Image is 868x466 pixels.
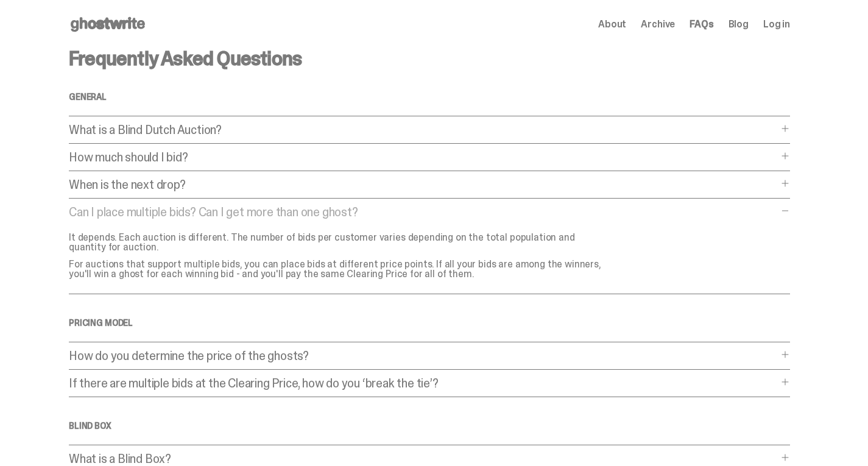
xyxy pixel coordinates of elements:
[729,19,749,29] a: Blog
[69,422,790,430] h4: Blind Box
[69,93,790,101] h4: General
[69,259,605,279] p: For auctions that support multiple bids, you can place bids at different price points. If all you...
[598,19,626,29] a: About
[641,19,675,29] a: Archive
[69,178,778,191] p: When is the next drop?
[69,124,778,136] p: What is a Blind Dutch Auction?
[69,453,778,465] p: What is a Blind Box?
[763,19,790,29] a: Log in
[690,19,713,29] a: FAQs
[69,377,778,389] p: If there are multiple bids at the Clearing Price, how do you ‘break the tie’?
[69,206,778,218] p: Can I place multiple bids? Can I get more than one ghost?
[69,319,790,327] h4: Pricing Model
[69,350,778,362] p: How do you determine the price of the ghosts?
[69,151,778,163] p: How much should I bid?
[69,233,605,252] p: It depends. Each auction is different. The number of bids per customer varies depending on the to...
[69,49,790,68] h3: Frequently Asked Questions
